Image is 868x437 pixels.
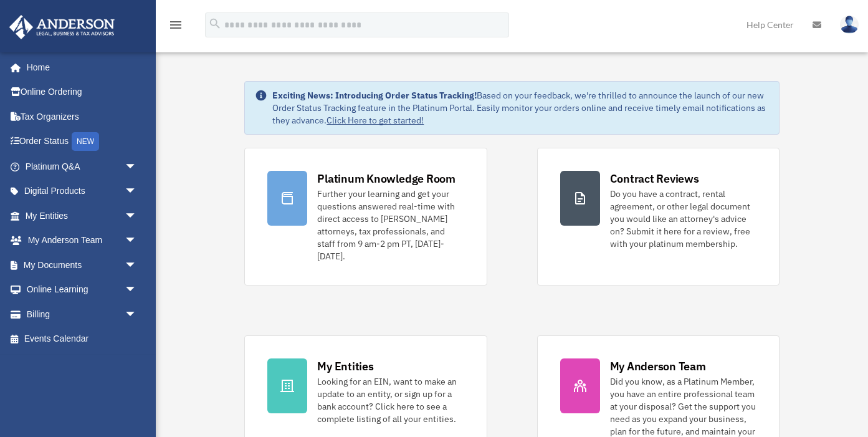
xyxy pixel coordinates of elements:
div: My Anderson Team [610,358,706,374]
span: arrow_drop_down [125,228,150,254]
span: arrow_drop_down [125,277,150,303]
span: arrow_drop_down [125,154,150,180]
a: Online Ordering [9,80,156,105]
strong: Exciting News: Introducing Order Status Tracking! [272,90,477,101]
a: My Entitiesarrow_drop_down [9,203,156,228]
a: My Anderson Teamarrow_drop_down [9,228,156,253]
a: Online Learningarrow_drop_down [9,277,156,302]
img: User Pic [840,16,859,34]
a: Events Calendar [9,327,156,352]
i: menu [168,17,183,32]
div: Looking for an EIN, want to make an update to an entity, or sign up for a bank account? Click her... [317,375,464,425]
div: Further your learning and get your questions answered real-time with direct access to [PERSON_NAM... [317,188,464,262]
a: Platinum Q&Aarrow_drop_down [9,154,156,179]
div: Do you have a contract, rental agreement, or other legal document you would like an attorney's ad... [610,188,756,250]
a: Contract Reviews Do you have a contract, rental agreement, or other legal document you would like... [537,148,780,286]
a: Order StatusNEW [9,129,156,155]
span: arrow_drop_down [125,179,150,204]
span: arrow_drop_down [125,302,150,327]
span: arrow_drop_down [125,203,150,229]
a: Click Here to get started! [327,115,424,126]
a: Tax Organizers [9,104,156,129]
a: My Documentsarrow_drop_down [9,252,156,277]
div: Based on your feedback, we're thrilled to announce the launch of our new Order Status Tracking fe... [272,89,768,127]
i: search [208,17,222,31]
div: Contract Reviews [610,171,699,186]
img: Anderson Advisors Platinum Portal [6,15,118,39]
a: menu [168,22,183,32]
a: Platinum Knowledge Room Further your learning and get your questions answered real-time with dire... [244,148,487,286]
div: Platinum Knowledge Room [317,171,455,186]
a: Billingarrow_drop_down [9,302,156,327]
div: My Entities [317,358,373,374]
a: Home [9,55,150,80]
a: Digital Productsarrow_drop_down [9,179,156,204]
div: NEW [72,132,99,151]
span: arrow_drop_down [125,252,150,278]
